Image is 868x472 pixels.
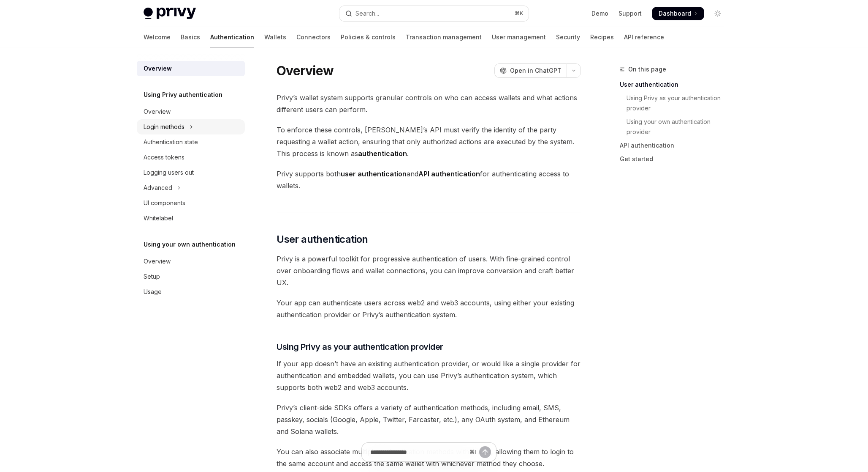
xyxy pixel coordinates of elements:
a: Basics [181,27,200,47]
button: Send message [479,446,491,458]
div: Overview [144,107,171,117]
span: Using Privy as your authentication provider [277,341,443,353]
a: Access tokens [137,150,245,165]
div: UI components [144,198,185,208]
span: To enforce these controls, [PERSON_NAME]’s API must verify the identity of the party requesting a... [277,124,581,159]
div: Overview [144,63,172,74]
a: API reference [624,27,664,47]
button: Toggle Login methods section [137,119,245,134]
input: Ask a question... [370,443,466,461]
button: Toggle Advanced section [137,180,245,195]
a: User management [492,27,546,47]
a: Setup [137,269,245,284]
a: Connectors [296,27,331,47]
span: Dashboard [659,9,691,18]
a: Using your own authentication provider [620,115,731,139]
div: Login methods [144,122,184,132]
div: Setup [144,272,160,282]
div: Advanced [144,183,172,193]
a: Transaction management [406,27,482,47]
a: Whitelabel [137,211,245,226]
span: Privy supports both and for authenticating access to wallets. [277,168,581,192]
a: Recipes [590,27,614,47]
h5: Using your own authentication [144,239,236,250]
a: Authentication [210,27,254,47]
a: Demo [591,9,608,18]
a: Using Privy as your authentication provider [620,91,731,115]
a: User authentication [620,78,731,91]
span: On this page [628,64,666,74]
a: Overview [137,61,245,76]
a: Policies & controls [341,27,396,47]
strong: API authentication [418,170,480,178]
a: Support [618,9,642,18]
a: Security [556,27,580,47]
a: Wallets [264,27,286,47]
a: Usage [137,284,245,299]
h5: Using Privy authentication [144,90,222,100]
span: Privy’s client-side SDKs offers a variety of authentication methods, including email, SMS, passke... [277,402,581,437]
span: ⌘ K [515,10,524,17]
a: UI components [137,195,245,211]
span: User authentication [277,233,368,246]
a: Overview [137,104,245,119]
img: light logo [144,8,196,19]
span: Open in ChatGPT [510,66,561,75]
div: Authentication state [144,137,198,147]
a: Dashboard [652,7,704,20]
strong: user authentication [341,170,407,178]
h1: Overview [277,63,334,78]
div: Whitelabel [144,213,173,223]
a: Logging users out [137,165,245,180]
span: If your app doesn’t have an existing authentication provider, or would like a single provider for... [277,358,581,393]
button: Toggle dark mode [711,7,724,20]
strong: authentication [358,149,407,158]
div: Logging users out [144,167,194,178]
a: Welcome [144,27,171,47]
div: Usage [144,287,162,297]
a: Authentication state [137,134,245,150]
a: Overview [137,254,245,269]
span: Privy is a powerful toolkit for progressive authentication of users. With fine-grained control ov... [277,253,581,288]
a: Get started [620,152,731,166]
div: Overview [144,256,171,266]
span: Privy’s wallet system supports granular controls on who can access wallets and what actions diffe... [277,92,581,115]
div: Access tokens [144,152,184,162]
div: Search... [355,8,379,19]
a: API authentication [620,139,731,152]
button: Open in ChatGPT [494,63,567,78]
button: Open search [339,6,529,21]
span: Your app can authenticate users across web2 and web3 accounts, using either your existing authent... [277,297,581,321]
